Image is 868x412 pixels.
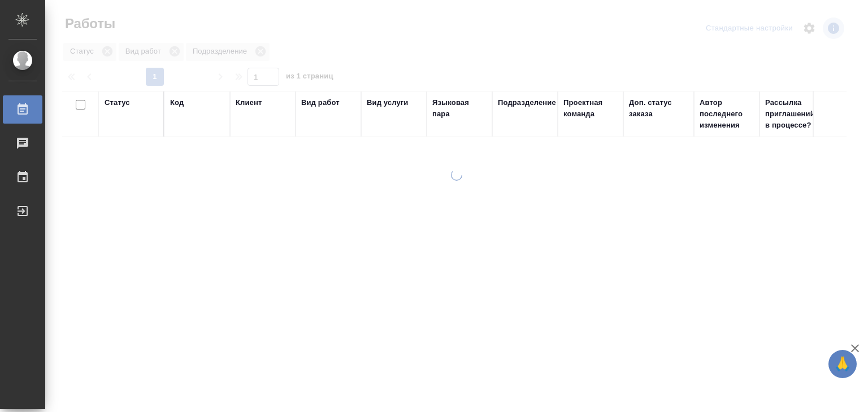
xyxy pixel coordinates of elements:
div: Рассылка приглашений в процессе? [765,97,819,131]
div: Вид услуги [367,97,409,108]
div: Статус [105,97,130,108]
div: Проектная команда [563,97,618,120]
button: 🙏 [828,350,857,378]
div: Доп. статус заказа [629,97,688,120]
div: Клиент [236,97,262,108]
div: Автор последнего изменения [700,97,754,131]
div: Подразделение [498,97,556,108]
span: 🙏 [833,352,852,376]
div: Вид работ [301,97,340,108]
div: Языковая пара [432,97,487,120]
div: Код [170,97,184,108]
